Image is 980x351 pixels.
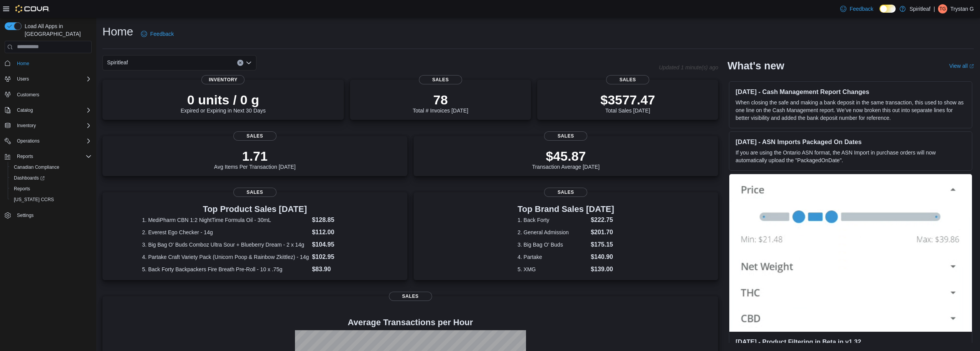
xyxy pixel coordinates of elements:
[11,173,48,183] a: Dashboards
[14,136,92,146] span: Operations
[2,120,95,131] button: Inventory
[2,105,95,116] button: Catalog
[518,265,588,273] dt: 5. XMG
[11,184,33,193] a: Reports
[14,121,92,130] span: Inventory
[214,148,296,164] p: 1.71
[938,4,947,13] div: Trystan G
[14,74,32,84] button: Users
[14,211,37,220] a: Settings
[138,26,177,42] a: Feedback
[879,13,880,13] span: Dark Mode
[107,58,128,67] span: Spiritleaf
[11,184,92,193] span: Reports
[237,60,243,66] button: Clear input
[600,92,655,114] div: Total Sales [DATE]
[14,136,43,146] button: Operations
[591,265,614,274] dd: $139.00
[659,64,718,71] p: Updated 1 minute(s) ago
[969,64,974,69] svg: External link
[17,212,34,218] span: Settings
[102,24,133,39] h1: Home
[17,76,29,82] span: Users
[14,196,54,203] span: [US_STATE] CCRS
[8,183,95,194] button: Reports
[735,99,966,122] p: When closing the safe and making a bank deposit in the same transaction, this used to show as one...
[142,228,309,236] dt: 2. Everest Ego Checker - 14g
[413,92,468,114] div: Total # Invoices [DATE]
[518,205,614,214] h3: Top Brand Sales [DATE]
[181,92,266,107] p: 0 units / 0 g
[233,188,276,197] span: Sales
[246,60,252,66] button: Open list of options
[518,228,588,236] dt: 2. General Admission
[389,292,432,301] span: Sales
[2,58,95,69] button: Home
[11,163,62,172] a: Canadian Compliance
[214,148,296,170] div: Avg Items Per Transaction [DATE]
[419,75,462,84] span: Sales
[142,241,309,249] dt: 3. Big Bag O' Buds Comboz Ultra Sour + Blueberry Dream - 2 x 14g
[413,92,468,107] p: 78
[8,162,95,173] button: Canadian Compliance
[933,4,935,13] p: |
[11,163,92,172] span: Canadian Compliance
[14,164,59,170] span: Canadian Compliance
[142,265,309,273] dt: 5. Back Forty Backpackers Fire Breath Pre-Roll - 10 x .75g
[849,5,873,13] span: Feedback
[312,265,367,274] dd: $83.90
[14,59,92,68] span: Home
[14,121,39,130] button: Inventory
[17,107,33,113] span: Catalog
[518,253,588,261] dt: 4. Partake
[606,75,649,84] span: Sales
[11,195,92,204] span: Washington CCRS
[11,195,57,204] a: [US_STATE] CCRS
[735,88,966,96] h3: [DATE] - Cash Management Report Changes
[532,148,600,164] p: $45.87
[201,75,245,84] span: Inventory
[14,175,45,181] span: Dashboards
[11,173,92,183] span: Dashboards
[14,210,92,220] span: Settings
[910,4,930,13] p: Spiritleaf
[735,338,966,346] h3: [DATE] - Product Filtering in Beta in v1.32
[518,241,588,249] dt: 3. Big Bag O' Buds
[142,216,309,224] dt: 1. MediPharm CBN 1:2 NightTime Formula Oil - 30mL
[837,1,876,17] a: Feedback
[17,138,40,144] span: Operations
[544,188,587,197] span: Sales
[312,228,367,237] dd: $112.00
[735,138,966,146] h3: [DATE] - ASN Imports Packaged On Dates
[142,205,368,214] h3: Top Product Sales [DATE]
[14,152,92,161] span: Reports
[2,151,95,162] button: Reports
[591,215,614,225] dd: $222.75
[109,318,712,327] h4: Average Transactions per Hour
[591,228,614,237] dd: $201.70
[17,92,39,98] span: Customers
[5,55,92,241] nav: Complex example
[14,106,92,115] span: Catalog
[14,74,92,84] span: Users
[735,149,966,164] p: If you are using the Ontario ASN format, the ASN Import in purchase orders will now automatically...
[727,60,784,72] h2: What's new
[532,148,600,170] div: Transaction Average [DATE]
[591,240,614,249] dd: $175.15
[949,63,974,69] a: View allExternal link
[8,173,95,183] a: Dashboards
[8,194,95,205] button: [US_STATE] CCRS
[591,252,614,262] dd: $140.90
[544,131,587,141] span: Sales
[2,210,95,221] button: Settings
[2,74,95,84] button: Users
[14,186,30,192] span: Reports
[879,5,896,13] input: Dark Mode
[2,89,95,100] button: Customers
[150,30,174,38] span: Feedback
[14,90,92,99] span: Customers
[15,5,50,13] img: Cova
[17,153,33,160] span: Reports
[2,136,95,146] button: Operations
[950,4,974,13] p: Trystan G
